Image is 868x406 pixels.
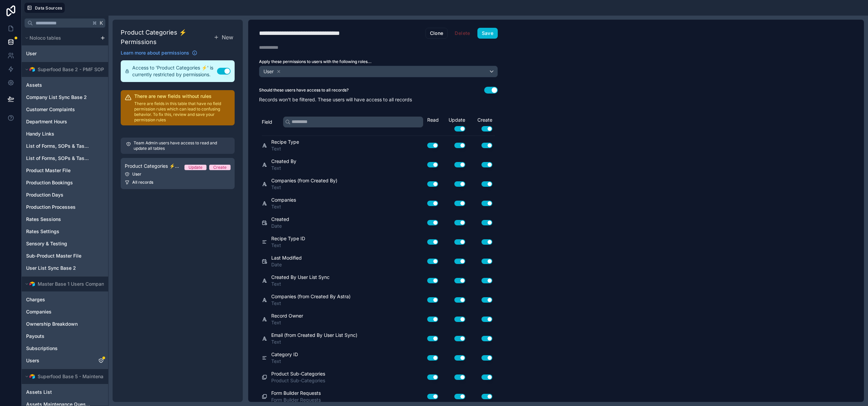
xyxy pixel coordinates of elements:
span: Companies [271,197,296,203]
span: Text [271,319,303,326]
div: User [125,171,231,177]
label: Should these users have access to all records? [259,87,349,93]
span: Text [271,300,351,307]
span: Last Modified [271,255,302,261]
span: Text [271,145,299,152]
span: Recipe Type [271,139,299,145]
div: Payouts [23,331,107,342]
div: Sensory & Testing [23,238,107,249]
div: Company List Sync Base 2 [23,92,107,103]
div: scrollable content [22,31,108,406]
div: List of Forms, SOPs & Tasks [Master] [23,141,107,151]
span: Production Processes [26,204,76,210]
a: Product Categories ⚡️ Permission 1UpdateCreateUserAll records [121,158,235,189]
span: Users [26,357,39,364]
span: Rates Sessions [26,216,61,223]
button: Airtable LogoMaster Base 1 Users Companies Synced Data [23,279,107,289]
div: Sub-Product Master File [23,250,107,261]
span: Category ID [271,351,298,358]
button: Noloco tables [23,33,97,43]
span: Ownership Breakdown [26,321,78,327]
span: New [222,33,233,41]
div: Assets List [23,387,107,398]
span: Companies (from Created By) [271,177,337,184]
span: Sub-Product Master File [26,252,81,259]
span: Text [271,184,337,191]
button: Airtable LogoSuperfood Base 2 - PMF SOPS Production [23,65,107,74]
span: Date [271,261,302,268]
span: Companies (from Created By Astra) [271,293,351,300]
img: Airtable Logo [29,374,35,379]
span: Companies [26,308,52,315]
button: Data Sources [24,3,65,13]
h2: There are new fields without rules [134,93,231,100]
div: Create [468,117,495,131]
div: Rates Sessions [23,214,107,225]
span: Learn more about permissions [121,49,189,56]
div: Subscriptions [23,343,107,354]
div: Update [189,165,202,170]
h1: Product Categories ⚡️ Permissions [121,28,212,47]
span: Form Builder Requests [271,397,321,403]
span: Production Days [26,191,63,198]
div: Read [427,117,441,123]
span: Created [271,216,289,223]
span: Form Builder Requests [271,390,321,397]
span: Created By [271,158,296,165]
span: User [26,50,37,57]
span: Subscriptions [26,345,58,352]
div: Update [441,117,468,131]
span: Data Sources [35,5,62,11]
p: Records won't be filtered. These users will have access to all records [259,96,498,103]
div: Charges [23,294,107,305]
button: Save [477,28,498,39]
span: Assets [26,82,42,88]
span: Text [271,165,296,171]
span: Production Bookings [26,179,73,186]
p: There are fields in this table that have no field permission rules which can lead to confusing be... [134,101,231,123]
span: Text [271,242,305,249]
span: Rates Settings [26,228,59,235]
span: User [263,68,274,75]
div: Create [213,165,226,170]
span: Field [262,119,272,125]
span: Product Categories ⚡️ Permission 1 [125,163,179,169]
img: Airtable Logo [29,281,35,287]
span: Text [271,203,296,210]
div: Handy Links [23,128,107,139]
span: Recipe Type ID [271,235,305,242]
span: Superfood Base 2 - PMF SOPS Production [38,66,133,73]
span: Access to 'Product Categories ⚡️' is currently restricted by permissions. [132,64,217,78]
span: Text [271,358,298,365]
span: Noloco tables [29,35,61,41]
label: Apply these permissions to users with the following roles... [259,59,498,64]
span: User List Sync Base 2 [26,265,76,271]
div: Assets [23,80,107,90]
span: Master Base 1 Users Companies Synced Data [38,281,141,287]
span: Company List Sync Base 2 [26,94,87,101]
div: Production Bookings [23,177,107,188]
div: Ownership Breakdown [23,319,107,329]
span: Created By User List Sync [271,274,330,281]
div: User List Sync Base 2 [23,263,107,273]
button: Clone [426,28,448,39]
div: Users [23,355,107,366]
div: List of Forms, SOPs & Tasks [Versions] [23,153,107,164]
div: Production Processes [23,202,107,212]
span: Payouts [26,333,44,340]
span: Product Sub-Categories [271,377,325,384]
div: Product Master File [23,165,107,176]
span: All records [132,180,153,185]
div: Department Hours [23,116,107,127]
a: Learn more about permissions [121,49,197,56]
span: Sensory & Testing [26,240,67,247]
span: List of Forms, SOPs & Tasks [Master] [26,143,90,149]
span: Date [271,223,289,229]
div: User [23,48,107,59]
span: Superfood Base 5 - Maintenance Assets [38,373,129,380]
img: Airtable Logo [29,67,35,72]
span: Text [271,339,357,345]
button: User [259,66,498,77]
div: Rates Settings [23,226,107,237]
span: Charges [26,296,45,303]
